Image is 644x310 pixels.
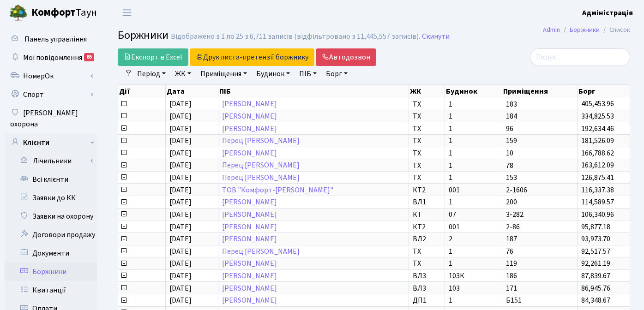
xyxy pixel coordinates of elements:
th: Борг [578,85,630,98]
button: Друк листа-претензії боржнику [190,48,314,66]
span: 1 [449,248,498,255]
a: Клієнти [5,133,97,152]
span: 1 [449,149,498,157]
span: 119 [506,260,573,267]
span: 1 [449,137,498,144]
a: Спорт [5,85,97,104]
a: ЖК [171,66,195,82]
a: Перец [PERSON_NAME] [222,246,300,256]
span: Панель управління [24,34,87,44]
th: Будинок [445,85,502,98]
th: Приміщення [502,85,578,98]
span: 153 [506,174,573,181]
span: Таун [31,5,97,21]
a: [PERSON_NAME] [222,222,277,232]
span: [DATE] [169,111,192,121]
span: ВЛ1 [413,198,441,206]
span: 103 [449,285,498,292]
a: Перец [PERSON_NAME] [222,161,300,171]
span: ТХ [413,162,441,169]
span: [DATE] [169,185,192,195]
a: Панель управління [5,30,97,48]
div: 65 [84,53,94,61]
a: Лічильники [11,152,97,170]
span: [DATE] [169,124,192,134]
span: [DATE] [169,234,192,244]
a: Перец [PERSON_NAME] [222,173,300,183]
span: ТХ [413,101,441,108]
a: [PERSON_NAME] охорона [5,104,97,133]
a: Всі клієнти [5,170,97,189]
a: Боржники [570,25,600,35]
span: 181,526.09 [581,136,614,146]
span: 10 [506,149,573,157]
a: [PERSON_NAME] [222,209,277,220]
a: Admin [543,25,560,35]
span: 92,261.19 [581,258,610,268]
span: ТХ [413,137,441,144]
span: 1 [449,297,498,304]
span: 159 [506,137,573,144]
a: Мої повідомлення65 [5,48,97,67]
a: Приміщення [197,66,251,82]
th: Дата [166,85,218,98]
a: [PERSON_NAME] [222,271,277,281]
th: ПІБ [218,85,409,98]
span: ТХ [413,125,441,132]
a: [PERSON_NAME] [222,148,277,158]
span: 001 [449,223,498,231]
span: 200 [506,198,573,206]
span: [DATE] [169,222,192,232]
a: [PERSON_NAME] [222,111,277,121]
span: 2 [449,235,498,243]
span: 116,337.38 [581,185,614,195]
span: 1 [449,198,498,206]
a: Перец [PERSON_NAME] [222,136,300,146]
span: 1 [449,174,498,181]
span: 163,612.09 [581,161,614,171]
a: [PERSON_NAME] [222,295,277,305]
span: ТХ [413,113,441,120]
span: 171 [506,285,573,292]
span: [DATE] [169,173,192,183]
span: 1 [449,113,498,120]
span: 183 [506,101,573,108]
a: Автодозвон [316,48,376,66]
span: 2-1606 [506,186,573,194]
a: Експорт в Excel [118,48,188,66]
span: [DATE] [169,271,192,281]
a: ПІБ [295,66,320,82]
img: logo.png [9,4,28,22]
span: ДП1 [413,297,441,304]
span: 126,875.41 [581,173,614,183]
span: ТХ [413,174,441,181]
nav: breadcrumb [529,20,644,40]
span: ТХ [413,248,441,255]
div: Відображено з 1 по 25 з 6,711 записів (відфільтровано з 11,445,557 записів). [171,32,420,41]
button: Переключити навігацію [115,5,138,20]
a: Документи [5,244,97,262]
span: [DATE] [169,161,192,171]
a: Квитанції [5,281,97,299]
li: Список [600,25,630,35]
a: [PERSON_NAME] [222,99,277,109]
span: КТ2 [413,223,441,231]
a: [PERSON_NAME] [222,283,277,293]
span: 187 [506,235,573,243]
input: Пошук... [530,48,630,66]
span: 86,945.76 [581,283,610,293]
span: 166,788.62 [581,148,614,158]
span: ВЛ3 [413,285,441,292]
span: ТХ [413,149,441,157]
a: Адміністрація [582,7,633,18]
a: Заявки на охорону [5,207,97,226]
span: 1 [449,260,498,267]
span: Б151 [506,297,573,304]
span: 2-86 [506,223,573,231]
span: [DATE] [169,283,192,293]
span: 78 [506,162,573,169]
a: Скинути [422,32,450,41]
a: Період [133,66,169,82]
span: 1 [449,162,498,169]
span: [DATE] [169,258,192,268]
